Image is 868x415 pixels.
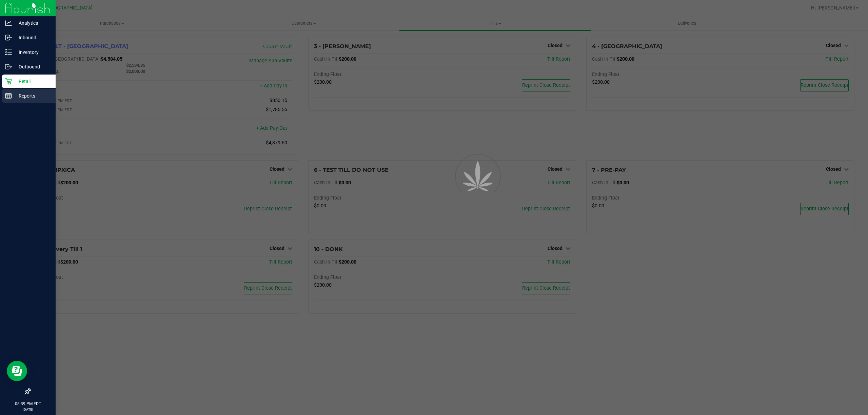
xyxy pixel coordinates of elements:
[5,78,12,85] inline-svg: Retail
[12,34,53,42] p: Inbound
[5,92,12,99] inline-svg: Reports
[3,401,53,407] p: 08:39 PM EDT
[12,48,53,56] p: Inventory
[12,77,53,85] p: Retail
[12,92,53,100] p: Reports
[3,407,53,412] p: [DATE]
[5,34,12,41] inline-svg: Inbound
[5,49,12,56] inline-svg: Inventory
[5,63,12,70] inline-svg: Outbound
[7,361,27,381] iframe: Resource center
[12,19,53,27] p: Analytics
[12,63,53,71] p: Outbound
[5,20,12,26] inline-svg: Analytics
